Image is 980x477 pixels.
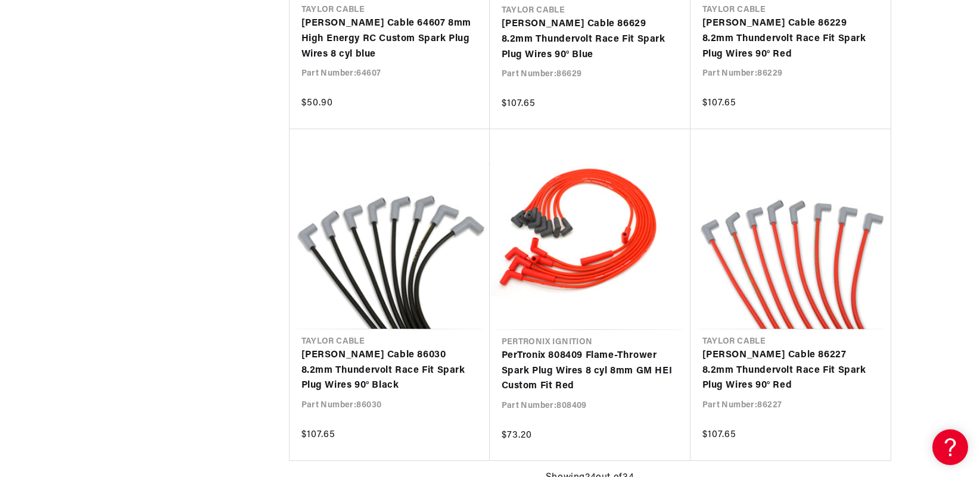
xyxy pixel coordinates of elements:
[702,16,879,62] a: [PERSON_NAME] Cable 86229 8.2mm Thundervolt Race Fit Spark Plug Wires 90° Red
[301,16,478,62] a: [PERSON_NAME] Cable 64607 8mm High Energy RC Custom Spark Plug Wires 8 cyl blue
[502,348,679,394] a: PerTronix 808409 Flame-Thrower Spark Plug Wires 8 cyl 8mm GM HEI Custom Fit Red
[702,348,879,394] a: [PERSON_NAME] Cable 86227 8.2mm Thundervolt Race Fit Spark Plug Wires 90° Red
[301,348,478,394] a: [PERSON_NAME] Cable 86030 8.2mm Thundervolt Race Fit Spark Plug Wires 90° Black
[502,17,679,63] a: [PERSON_NAME] Cable 86629 8.2mm Thundervolt Race Fit Spark Plug Wires 90° Blue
